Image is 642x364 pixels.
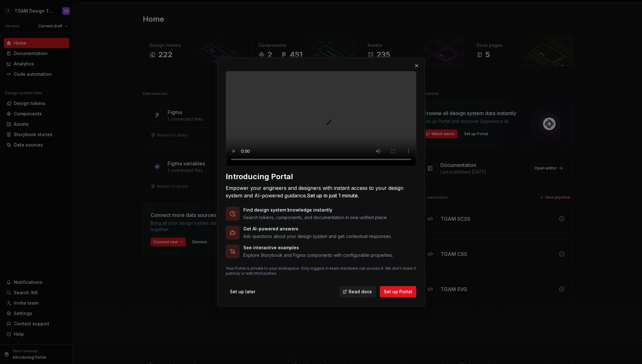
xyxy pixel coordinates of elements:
[243,214,388,221] p: Search tokens, components, and documentation in one unified place.
[243,233,392,240] p: Ask questions about your design system and get contextual responses.
[226,172,416,182] div: Introducing Portal
[349,289,372,295] span: Read docs
[243,252,393,258] p: Explore Storybook and Figma components with configurable properties.
[243,226,392,232] p: Get AI-powered answers
[230,289,255,295] span: Set up later
[380,286,416,297] button: Set up Portal
[340,286,376,297] a: Read docs
[226,266,416,276] p: Your Portal is private to your workspace. Only logged-in team members can access it. We don't sha...
[384,289,412,295] span: Set up Portal
[226,286,259,297] button: Set up later
[243,245,393,251] p: See interactive examples
[243,207,388,213] p: Find design system knowledge instantly
[226,184,416,199] div: Empower your engineers and designers with instant access to your design system and AI-powered gui...
[307,192,359,199] span: Set up in just 1 minute.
